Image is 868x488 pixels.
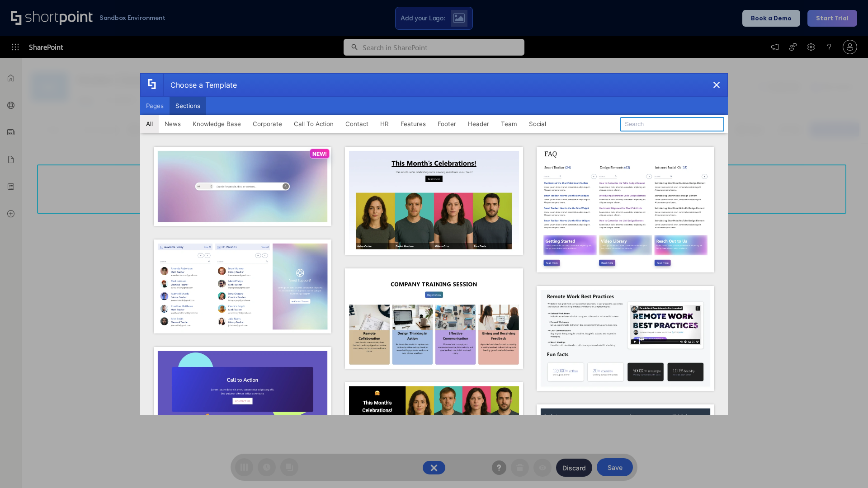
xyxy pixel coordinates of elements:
[140,73,728,415] div: template selector
[620,117,724,131] input: Search
[187,115,247,133] button: Knowledge Base
[340,115,374,133] button: Contact
[374,115,395,133] button: HR
[159,115,187,133] button: News
[312,150,327,157] p: NEW!
[170,97,206,115] button: Sections
[395,115,432,133] button: Features
[288,115,340,133] button: Call To Action
[140,97,170,115] button: Pages
[823,445,868,488] iframe: Chat Widget
[163,74,237,96] div: Choose a Template
[523,115,552,133] button: Social
[462,115,495,133] button: Header
[495,115,523,133] button: Team
[247,115,288,133] button: Corporate
[432,115,462,133] button: Footer
[140,115,159,133] button: All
